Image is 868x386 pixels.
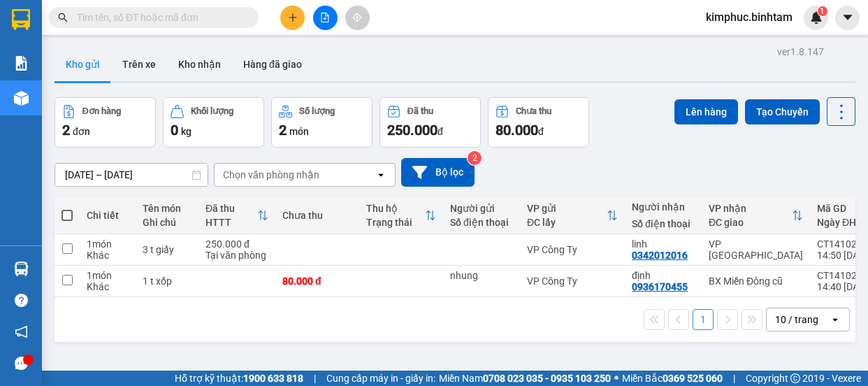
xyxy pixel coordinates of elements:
div: Khối lượng [191,106,233,116]
button: Đơn hàng2đơn [55,97,156,148]
span: 80.000 [496,122,538,138]
th: Toggle SortBy [702,197,810,234]
div: BX Miền Đông cũ [709,276,803,287]
button: Chưa thu80.000đ [488,97,589,148]
span: message [15,357,28,370]
div: VP [GEOGRAPHIC_DATA] [709,238,803,261]
div: Chi tiết [87,210,129,221]
img: warehouse-icon [14,262,29,276]
div: 3 t giấy [143,244,191,255]
img: icon-new-feature [810,11,823,24]
span: 1 [820,6,825,16]
input: Tìm tên, số ĐT hoặc mã đơn [77,10,242,25]
div: Khác [87,281,129,292]
button: Kho gửi [55,48,111,81]
svg: open [830,314,841,325]
svg: open [375,169,386,180]
span: | [733,371,735,386]
div: Khác [87,250,129,261]
button: caret-down [835,6,860,30]
div: ĐC giao [709,217,792,228]
span: 250.000 [387,122,437,138]
div: ĐC lấy [527,217,607,228]
span: Miền Bắc [622,371,723,386]
div: Ghi chú [143,217,191,228]
button: Trên xe [111,48,167,81]
button: Bộ lọc [401,158,475,187]
div: 80.000 đ [282,276,352,287]
button: aim [345,6,370,30]
span: Hỗ trợ kỹ thuật: [175,371,303,386]
button: Lên hàng [674,99,738,124]
th: Toggle SortBy [520,197,625,234]
span: 2 [62,122,70,138]
button: Số lượng2món [271,97,372,148]
div: 0936170455 [632,281,688,292]
div: VP gửi [527,203,607,214]
span: file-add [320,13,330,22]
div: Số điện thoại [450,217,513,228]
span: 2 [279,122,287,138]
span: caret-down [841,11,854,24]
div: Người gửi [450,203,513,214]
div: Tên món [143,203,191,214]
span: Cung cấp máy in - giấy in: [326,371,435,386]
button: plus [280,6,305,30]
div: Số lượng [299,106,335,116]
div: Đã thu [205,203,257,214]
img: logo-vxr [12,9,30,30]
button: Kho nhận [167,48,232,81]
span: | [314,371,316,386]
div: 1 món [87,270,129,281]
span: notification [15,325,28,338]
img: warehouse-icon [14,91,29,106]
span: đ [437,126,443,137]
div: Thu hộ [366,203,425,214]
span: đơn [73,126,90,137]
button: 1 [693,309,714,330]
span: món [289,126,309,137]
div: linh [632,238,695,250]
button: Đã thu250.000đ [379,97,481,148]
div: Số điện thoại [632,218,695,229]
button: Hàng đã giao [232,48,313,81]
strong: 0708 023 035 - 0935 103 250 [483,373,611,384]
span: Miền Nam [439,371,611,386]
span: ⚪️ [614,376,619,381]
span: plus [288,13,298,22]
button: Tạo Chuyến [745,99,820,124]
div: VP Công Ty [527,276,618,287]
div: 10 / trang [775,313,818,327]
div: 250.000 đ [205,238,268,250]
div: Tại văn phòng [205,250,268,261]
strong: 1900 633 818 [243,373,303,384]
div: HTTT [205,217,257,228]
span: question-circle [15,294,28,307]
div: Chọn văn phòng nhận [223,168,319,182]
button: Khối lượng0kg [163,97,264,148]
span: aim [352,13,362,22]
span: kg [181,126,191,137]
sup: 2 [468,151,482,165]
div: Chưa thu [516,106,551,116]
div: ver 1.8.147 [777,44,824,59]
div: Trạng thái [366,217,425,228]
th: Toggle SortBy [198,197,275,234]
div: Đã thu [407,106,433,116]
div: Đơn hàng [82,106,121,116]
button: file-add [313,6,338,30]
sup: 1 [818,6,827,16]
input: Select a date range. [55,164,208,186]
img: solution-icon [14,56,29,71]
div: 1 t xốp [143,276,191,287]
div: định [632,270,695,281]
strong: 0369 525 060 [663,373,723,384]
div: 1 món [87,238,129,250]
div: Chưa thu [282,210,352,221]
div: VP Công Ty [527,244,618,255]
span: đ [538,126,544,137]
div: 0342012016 [632,250,688,261]
span: 0 [171,122,178,138]
span: search [58,13,68,22]
th: Toggle SortBy [359,197,443,234]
